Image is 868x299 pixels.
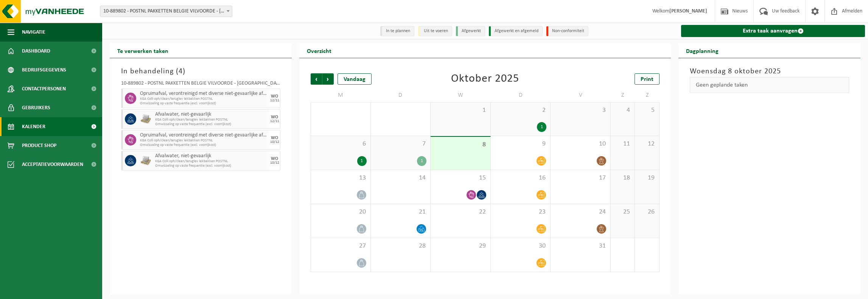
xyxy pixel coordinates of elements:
[271,115,278,119] div: WO
[551,88,611,102] td: V
[338,73,372,85] div: Vandaag
[140,113,151,125] img: LP-PA-00000-WDN-11
[639,174,655,182] span: 19
[690,66,849,77] h3: Woensdag 8 oktober 2025
[322,73,334,85] span: Volgende
[22,60,66,79] span: Bedrijfsgegevens
[554,174,607,182] span: 17
[635,88,660,102] td: Z
[371,88,431,102] td: D
[315,242,367,250] span: 27
[110,43,176,58] h2: Te verwerken taken
[270,99,279,102] div: 12/11
[311,73,322,85] span: Vorige
[22,79,66,98] span: Contactpersonen
[271,156,278,161] div: WO
[641,76,653,82] span: Print
[155,159,267,164] span: KGA Colli oph/clean/teruglev lekbakken POSTNL
[614,106,631,115] span: 4
[299,43,339,58] h2: Overzicht
[100,6,232,17] span: 10-889802 - POSTNL PAKKETTEN BELGIE VILVOORDE - VILVOORDE
[375,208,427,216] span: 21
[546,26,588,36] li: Non-conformiteit
[375,174,427,182] span: 14
[270,161,279,165] div: 10/12
[140,91,267,97] span: Opruimafval, verontreinigd met diverse niet-gevaarlijke afvalstoffen
[22,136,56,155] span: Product Shop
[22,23,45,42] span: Navigatie
[611,88,635,102] td: Z
[495,242,547,250] span: 30
[489,26,543,36] li: Afgewerkt en afgemeld
[380,26,414,36] li: In te plannen
[140,138,267,143] span: KGA Colli oph/clean/teruglev lekbakken POSTNL
[451,73,519,85] div: Oktober 2025
[155,112,267,118] span: Afvalwater, niet-gevaarlijk
[155,118,267,122] span: KGA Colli oph/clean/teruglev lekbakken POSTNL
[155,122,267,127] span: Omwisseling op vaste frequentie (excl. voorrijkost)
[495,208,547,216] span: 23
[635,73,660,85] a: Print
[140,132,267,138] span: Opruimafval, verontreinigd met diverse niet-gevaarlijke afvalstoffen
[639,208,655,216] span: 26
[491,88,551,102] td: D
[495,106,547,115] span: 2
[614,140,631,148] span: 11
[121,66,280,77] h3: In behandeling ( )
[669,8,707,14] strong: [PERSON_NAME]
[434,174,487,182] span: 15
[434,141,487,149] span: 8
[375,242,427,250] span: 28
[678,43,726,58] h2: Dagplanning
[22,155,83,174] span: Acceptatievoorwaarden
[315,140,367,148] span: 6
[554,106,607,115] span: 3
[431,88,491,102] td: W
[271,136,278,140] div: WO
[554,242,607,250] span: 31
[121,81,280,88] div: 10-889802 - POSTNL PAKKETTEN BELGIE VILVOORDE - [GEOGRAPHIC_DATA]
[271,94,278,99] div: WO
[270,119,279,123] div: 12/11
[639,140,655,148] span: 12
[315,174,367,182] span: 13
[537,122,546,132] div: 1
[140,143,267,147] span: Omwisseling op vaste frequentie (excl. voorrijkost)
[614,174,631,182] span: 18
[315,208,367,216] span: 20
[155,153,267,159] span: Afvalwater, niet-gevaarlijk
[495,140,547,148] span: 9
[22,42,50,60] span: Dashboard
[22,117,45,136] span: Kalender
[140,101,267,106] span: Omwisseling op vaste frequentie (excl. voorrijkost)
[614,208,631,216] span: 25
[375,140,427,148] span: 7
[140,155,151,166] img: LP-PA-00000-WDN-11
[554,208,607,216] span: 24
[417,156,426,166] div: 1
[639,106,655,115] span: 5
[456,26,485,36] li: Afgewerkt
[311,88,371,102] td: M
[434,242,487,250] span: 29
[140,97,267,101] span: KGA Colli oph/clean/teruglev lekbakken POSTNL
[418,26,452,36] li: Uit te voeren
[270,140,279,144] div: 10/12
[434,106,487,115] span: 1
[681,25,865,37] a: Extra taak aanvragen
[495,174,547,182] span: 16
[179,68,183,75] span: 4
[690,77,849,93] div: Geen geplande taken
[155,164,267,168] span: Omwisseling op vaste frequentie (excl. voorrijkost)
[357,156,367,166] div: 1
[434,208,487,216] span: 22
[22,98,50,117] span: Gebruikers
[554,140,607,148] span: 10
[100,6,232,17] span: 10-889802 - POSTNL PAKKETTEN BELGIE VILVOORDE - VILVOORDE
